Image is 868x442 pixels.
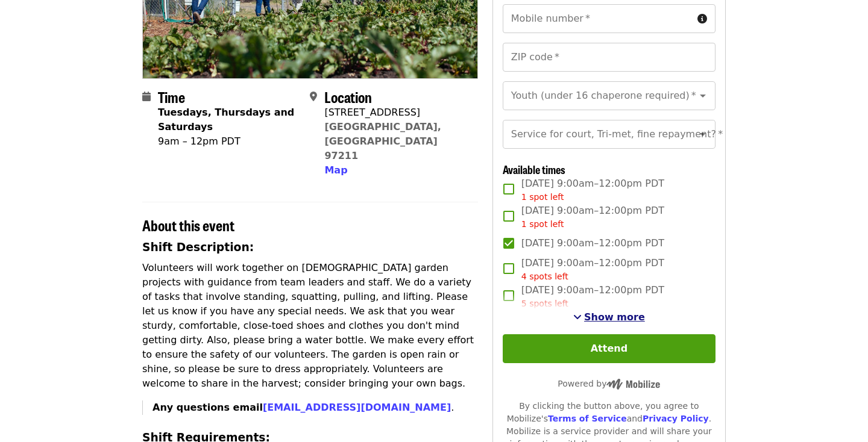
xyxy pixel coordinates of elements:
[521,283,664,310] span: [DATE] 9:00am–12:00pm PDT
[503,4,693,33] input: Mobile number
[521,236,664,251] span: [DATE] 9:00am–12:00pm PDT
[503,334,715,363] button: Attend
[158,86,185,107] span: Time
[503,43,715,72] input: ZIP code
[584,311,645,323] span: Show more
[158,107,294,132] strong: Tuesdays, Thursdays and Saturdays
[503,161,565,177] span: Available times
[142,91,151,102] i: calendar icon
[606,379,660,390] img: Powered by Mobilize
[697,13,707,25] i: circle-info icon
[573,310,645,325] button: See more timeslots
[324,105,468,120] div: [STREET_ADDRESS]
[521,256,664,283] span: [DATE] 9:00am–12:00pm PDT
[263,402,451,413] a: [EMAIL_ADDRESS][DOMAIN_NAME]
[694,126,711,143] button: Open
[324,121,441,161] a: [GEOGRAPHIC_DATA], [GEOGRAPHIC_DATA] 97211
[548,414,627,423] a: Terms of Service
[324,164,347,176] span: Map
[142,214,234,235] span: About this event
[521,192,564,202] span: 1 spot left
[643,414,709,423] a: Privacy Policy
[694,87,711,104] button: Open
[158,134,300,149] div: 9am – 12pm PDT
[324,86,372,107] span: Location
[521,204,664,231] span: [DATE] 9:00am–12:00pm PDT
[324,163,347,178] button: Map
[153,402,451,413] strong: Any questions email
[521,272,568,281] span: 4 spots left
[142,261,478,391] p: Volunteers will work together on [DEMOGRAPHIC_DATA] garden projects with guidance from team leade...
[521,299,568,308] span: 5 spots left
[142,241,254,254] strong: Shift Description:
[153,400,478,415] p: .
[558,379,660,388] span: Powered by
[310,91,317,102] i: map-marker-alt icon
[521,219,564,229] span: 1 spot left
[521,176,664,204] span: [DATE] 9:00am–12:00pm PDT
